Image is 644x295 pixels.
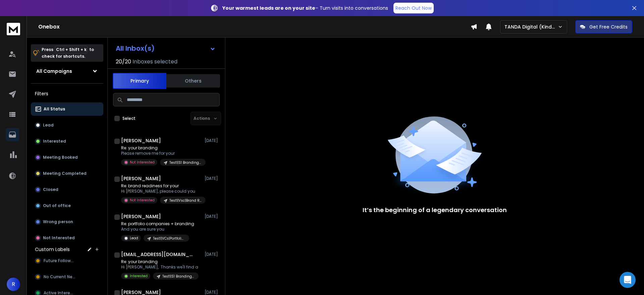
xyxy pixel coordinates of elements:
[121,251,195,258] h1: [EMAIL_ADDRESS][DOMAIN_NAME]
[35,246,70,253] h3: Custom Labels
[121,137,161,144] h1: [PERSON_NAME]
[31,89,103,98] h3: Filters
[121,221,194,227] p: Re: portfolio companies + branding
[121,227,194,232] p: And you are sure you
[222,5,388,11] p: – Turn visits into conversations
[31,151,103,164] button: Meeting Booked
[116,45,155,52] h1: All Inbox(s)
[121,259,199,264] p: Re: your branding
[110,42,221,55] button: All Inbox(s)
[395,5,432,11] p: Reach Out Now
[38,23,471,31] h1: Onebox
[43,219,73,225] p: Wrong person
[166,73,220,88] button: Others
[205,214,220,219] p: [DATE]
[43,122,54,128] p: Lead
[116,58,131,66] span: 20 / 20
[121,175,161,182] h1: [PERSON_NAME]
[121,264,199,270] p: Hi [PERSON_NAME], Thanks we'll find a
[31,167,103,180] button: Meeting Completed
[31,118,103,132] button: Lead
[504,23,558,30] p: TANDA Digital (Kind Studio)
[121,183,202,189] p: Re: brand readiness for your
[121,189,202,194] p: Hi [PERSON_NAME], please could you
[162,274,195,279] p: Test1|S1 Branding + Funding Readiness|UK&Nordics|CEO, founder|210225
[36,68,72,75] h1: All Campaigns
[43,171,87,176] p: Meeting Completed
[130,198,155,203] p: Not Interested
[42,46,94,60] p: Press to check for shortcuts.
[132,58,177,66] h3: Inboxes selected
[205,290,220,295] p: [DATE]
[31,270,103,284] button: No Current Need
[31,102,103,116] button: All Status
[44,274,77,280] span: No Current Need
[121,151,202,156] p: Please remove me for your
[205,176,220,181] p: [DATE]
[122,116,136,121] label: Select
[169,198,202,203] p: Test1|Vsc|Brand Readiness Workshop Angle for VCs & Accelerators|UK&nordics|210225
[55,46,88,53] span: Ctrl + Shift + k
[363,205,507,215] p: It’s the beginning of a legendary conversation
[113,73,166,89] button: Primary
[575,20,632,34] button: Get Free Credits
[589,23,628,30] p: Get Free Credits
[7,278,20,291] button: R
[43,187,58,192] p: Closed
[620,272,636,288] div: Open Intercom Messenger
[31,254,103,267] button: Future Followup
[169,160,202,165] p: Test1|S1 Branding + Funding Readiness|UK&Nordics|CEO, founder|210225
[44,106,65,112] p: All Status
[31,183,103,196] button: Closed
[43,139,66,144] p: Interested
[31,199,103,212] button: Out of office
[205,252,220,257] p: [DATE]
[121,145,202,151] p: Re: your branding
[393,3,434,13] a: Reach Out Now
[205,138,220,143] p: [DATE]
[7,23,20,35] img: logo
[31,135,103,148] button: Interested
[121,213,161,220] h1: [PERSON_NAME]
[43,235,75,241] p: Not Interested
[130,236,138,241] p: Lead
[43,203,71,208] p: Out of office
[153,236,185,241] p: Test1|VCs|Portfolio Brand Review Angle|UK&Nordics|210225
[31,231,103,245] button: Not Interested
[130,160,155,165] p: Not Interested
[31,215,103,229] button: Wrong person
[43,155,78,160] p: Meeting Booked
[31,64,103,78] button: All Campaigns
[44,258,76,263] span: Future Followup
[222,5,315,11] strong: Your warmest leads are on your site
[130,274,148,279] p: Interested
